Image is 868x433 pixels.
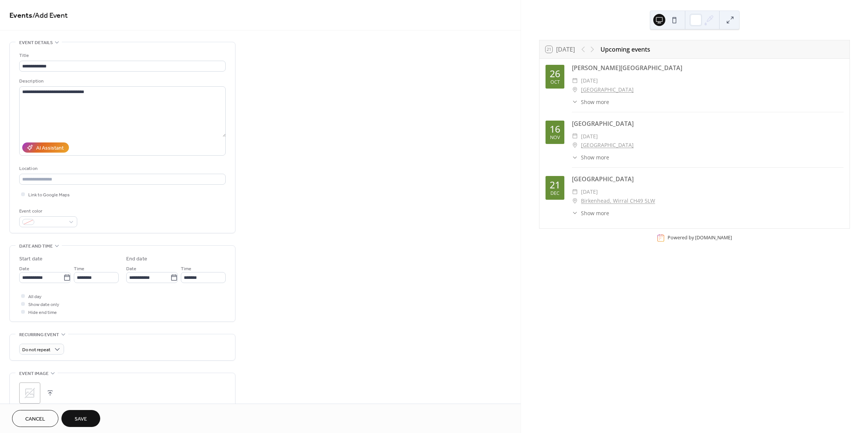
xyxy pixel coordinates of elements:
div: Location [19,165,224,173]
div: ​ [572,132,578,141]
div: Oct [550,80,560,85]
div: ​ [572,187,578,196]
span: Date [19,265,29,273]
div: 21 [550,180,560,190]
span: Cancel [25,415,45,423]
div: Title [19,52,224,60]
span: Save [75,415,87,423]
button: ​Show more [572,98,609,106]
div: ​ [572,98,578,106]
span: Show date only [28,301,59,309]
button: AI Assistant [22,142,69,153]
span: Date and time [19,242,53,250]
div: ​ [572,85,578,94]
span: Show more [581,209,609,217]
div: Start date [19,255,43,263]
a: Events [9,8,32,23]
span: [DATE] [581,187,598,196]
div: ​ [572,196,578,205]
button: Cancel [12,410,58,427]
span: Time [74,265,84,273]
div: ​ [572,76,578,85]
span: Time [181,265,191,273]
div: 26 [550,69,560,78]
span: Date [126,265,136,273]
div: [PERSON_NAME][GEOGRAPHIC_DATA] [572,63,844,72]
span: Show more [581,153,609,161]
a: [DOMAIN_NAME] [695,235,732,241]
div: ​ [572,141,578,150]
a: [GEOGRAPHIC_DATA] [581,85,634,94]
div: Description [19,77,224,85]
div: Upcoming events [601,45,650,54]
div: [GEOGRAPHIC_DATA] [572,119,844,128]
div: Nov [550,135,560,140]
button: Save [61,410,100,427]
a: [GEOGRAPHIC_DATA] [581,141,634,150]
div: ; [19,383,40,404]
span: All day [28,293,41,301]
span: Link to Google Maps [28,191,70,199]
span: Recurring event [19,331,59,339]
span: Event details [19,39,53,47]
div: Event color [19,207,76,215]
span: [DATE] [581,132,598,141]
span: Show more [581,98,609,106]
button: ​Show more [572,153,609,161]
button: ​Show more [572,209,609,217]
div: Powered by [668,235,732,241]
div: [GEOGRAPHIC_DATA] [572,174,844,184]
span: Do not repeat [22,346,50,354]
div: Dec [550,191,559,196]
span: / Add Event [32,8,68,23]
div: AI Assistant [36,144,64,152]
div: 16 [550,124,560,134]
a: Birkenhead, Wirral CH49 5LW [581,196,655,205]
div: ​ [572,209,578,217]
span: Event image [19,370,49,378]
div: End date [126,255,147,263]
span: [DATE] [581,76,598,85]
span: Hide end time [28,309,57,317]
div: ​ [572,153,578,161]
